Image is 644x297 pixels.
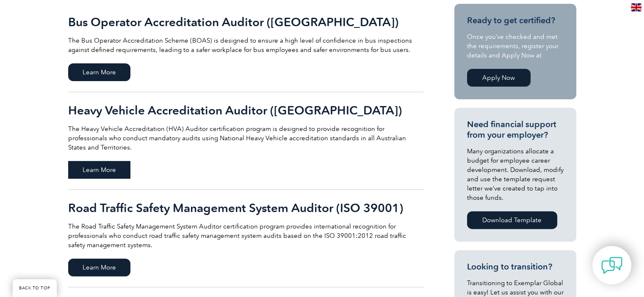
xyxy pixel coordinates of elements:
[68,92,424,190] a: Heavy Vehicle Accreditation Auditor ([GEOGRAPHIC_DATA]) The Heavy Vehicle Accreditation (HVA) Aud...
[467,211,557,229] a: Download Template
[68,124,424,152] p: The Heavy Vehicle Accreditation (HVA) Auditor certification program is designed to provide recogn...
[467,69,531,87] a: Apply Now
[467,262,564,272] h3: Looking to transition?
[68,104,424,117] h2: Heavy Vehicle Accreditation Auditor ([GEOGRAPHIC_DATA])
[68,161,130,179] span: Learn More
[467,119,564,140] h3: Need financial support from your employer?
[631,3,641,11] img: en
[467,32,564,60] p: Once you’ve checked and met the requirements, register your details and Apply Now at
[467,147,564,202] p: Many organizations allocate a budget for employee career development. Download, modify and use th...
[601,255,622,276] img: contact-chat.png
[467,15,564,26] h3: Ready to get certified?
[68,190,424,287] a: Road Traffic Safety Management System Auditor (ISO 39001) The Road Traffic Safety Management Syst...
[68,36,424,54] p: The Bus Operator Accreditation Scheme (BOAS) is designed to ensure a high level of confidence in ...
[68,4,424,92] a: Bus Operator Accreditation Auditor ([GEOGRAPHIC_DATA]) The Bus Operator Accreditation Scheme (BOA...
[68,63,130,81] span: Learn More
[68,222,424,250] p: The Road Traffic Safety Management System Auditor certification program provides international re...
[68,15,424,29] h2: Bus Operator Accreditation Auditor ([GEOGRAPHIC_DATA])
[13,279,57,297] a: BACK TO TOP
[68,201,424,215] h2: Road Traffic Safety Management System Auditor (ISO 39001)
[68,259,130,276] span: Learn More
